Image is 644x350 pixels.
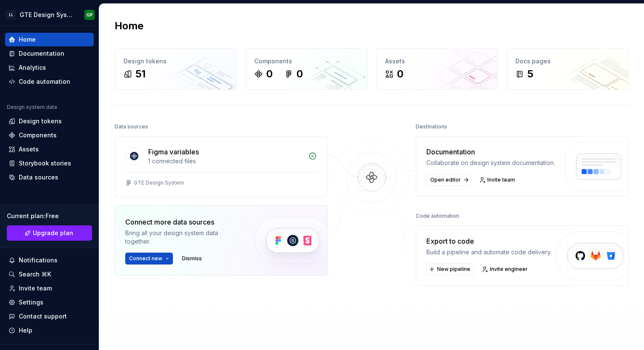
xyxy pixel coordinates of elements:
[125,217,240,227] div: Connect more data sources
[115,19,144,33] h2: Home
[527,67,533,81] div: 5
[5,47,94,60] a: Documentation
[5,267,94,281] button: Search ⌘K
[490,266,528,273] span: Invite engineer
[19,256,57,265] div: Notifications
[19,326,32,335] div: Help
[426,159,555,167] div: Collaborate on design system documentation.
[479,263,532,275] a: Invite engineer
[20,11,74,19] div: GTE Design System
[397,67,403,81] div: 0
[5,114,94,128] a: Design tokens
[115,121,148,133] div: Data sources
[125,229,240,246] div: Bring all your design system data together.
[86,11,93,18] div: GP
[115,48,237,90] a: Design tokens51
[19,173,58,182] div: Data sources
[266,67,273,81] div: 0
[5,324,94,337] button: Help
[385,57,489,65] div: Assets
[426,248,552,256] div: Build a pipeline and automate code delivery.
[19,145,39,154] div: Assets
[19,77,70,86] div: Code automation
[125,253,173,265] button: Connect new
[19,49,64,58] div: Documentation
[515,57,620,65] div: Docs pages
[416,210,459,222] div: Code automation
[5,310,94,323] button: Contact support
[19,35,36,44] div: Home
[7,212,92,220] div: Current plan : Free
[430,176,461,183] span: Open editor
[426,147,555,157] div: Documentation
[182,255,202,262] span: Dismiss
[376,48,498,90] a: Assets0
[487,176,515,183] span: Invite team
[477,174,519,186] a: Invite team
[124,57,228,65] div: Design tokens
[437,266,470,273] span: New pipeline
[296,67,303,81] div: 0
[5,128,94,142] a: Components
[19,270,51,279] div: Search ⌘K
[134,179,184,186] div: GTE Design System
[5,142,94,156] a: Assets
[135,67,146,81] div: 51
[6,10,16,20] div: LL
[148,157,303,165] div: 1 connected files
[5,171,94,184] a: Data sources
[19,159,71,168] div: Storybook stories
[5,253,94,267] button: Notifications
[416,121,447,133] div: Destinations
[426,236,552,246] div: Export to code
[148,147,199,157] div: Figma variables
[33,229,73,237] span: Upgrade plan
[426,174,471,186] a: Open editor
[19,312,67,321] div: Contact support
[245,48,368,90] a: Components00
[19,131,57,139] div: Components
[5,282,94,295] a: Invite team
[7,104,57,111] div: Design system data
[19,284,52,293] div: Invite team
[5,61,94,74] a: Analytics
[7,225,92,241] a: Upgrade plan
[5,75,94,88] a: Code automation
[506,48,629,90] a: Docs pages5
[5,157,94,170] a: Storybook stories
[19,298,43,307] div: Settings
[129,255,162,262] span: Connect new
[19,117,62,125] div: Design tokens
[5,296,94,309] a: Settings
[2,6,97,24] button: LLGTE Design SystemGP
[5,33,94,46] a: Home
[178,253,206,265] button: Dismiss
[19,63,46,72] div: Analytics
[115,136,328,197] a: Figma variables1 connected filesGTE Design System
[426,263,474,275] button: New pipeline
[254,57,359,65] div: Components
